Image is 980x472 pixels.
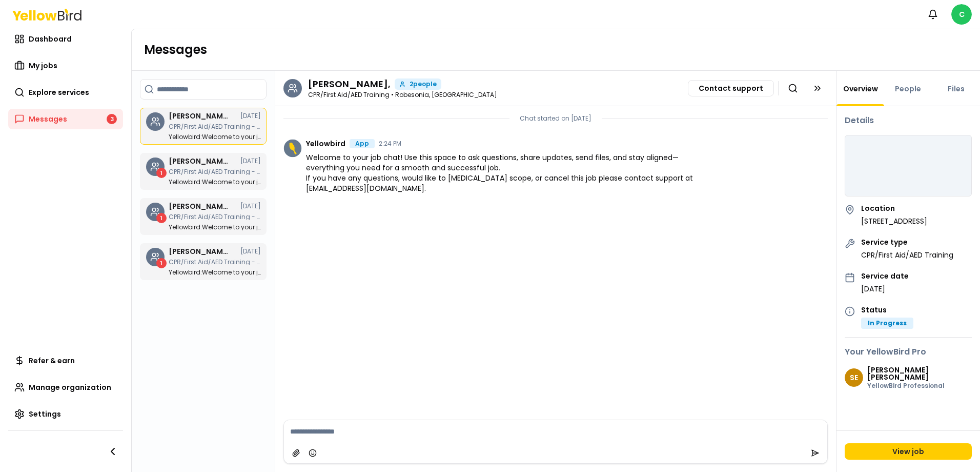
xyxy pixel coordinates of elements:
[140,243,267,280] a: 1[PERSON_NAME],[DATE]CPR/First Aid/AED Training - [STREET_ADDRESS]Yellowbird:Welcome to your job ...
[29,61,57,71] span: My jobs
[275,106,836,420] div: Chat messages
[861,216,927,226] p: [STREET_ADDRESS]
[29,34,72,44] span: Dashboard
[169,169,261,175] p: CPR/First Aid/AED Training - 220 Old W Penn Ave, Robesonia, PA 19551
[140,198,267,235] a: 1[PERSON_NAME],[DATE]CPR/First Aid/AED Training - [STREET_ADDRESS]Yellowbird:Welcome to your job ...
[8,29,123,49] a: Dashboard
[867,383,972,389] p: YellowBird Professional
[107,114,117,124] div: 3
[240,158,261,164] time: [DATE]
[845,114,972,127] h3: Details
[308,80,391,89] h3: Shawn Elischer,
[240,203,261,209] time: [DATE]
[861,272,909,280] h4: Service date
[29,87,89,97] span: Explore services
[169,158,230,165] h3: Shawn Elischer,
[8,350,123,371] a: Refer & earn
[410,81,437,87] span: 2 people
[140,108,267,145] a: [PERSON_NAME],[DATE]CPR/First Aid/AED Training - [STREET_ADDRESS]Yellowbird:Welcome to your job c...
[306,152,714,193] span: Welcome to your job chat! Use this space to ask questions, share updates, send files, and stay al...
[951,4,972,25] span: C
[845,368,863,387] span: SE
[8,82,123,103] a: Explore services
[861,318,913,329] div: In Progress
[29,409,61,419] span: Settings
[308,92,497,98] p: CPR/First Aid/AED Training • Robesonia, [GEOGRAPHIC_DATA]
[169,248,230,255] h3: Shawn Elischer,
[8,109,123,129] a: Messages3
[845,346,972,358] h3: Your YellowBird Pro
[8,377,123,398] a: Manage organization
[169,179,261,185] p: Welcome to your job chat! Use this space to ask questions, share updates, send files, and stay al...
[861,239,953,246] h4: Service type
[29,114,67,124] span: Messages
[29,356,75,366] span: Refer & earn
[861,284,909,294] p: [DATE]
[861,250,953,260] p: CPR/First Aid/AED Training
[156,168,167,178] div: 1
[861,205,927,212] h4: Location
[240,248,261,254] time: [DATE]
[520,114,591,123] p: Chat started on [DATE]
[29,382,111,392] span: Manage organization
[942,84,971,94] a: Files
[169,124,261,130] p: CPR/First Aid/AED Training - 220 Old W Penn Ave, Robesonia, PA 19551
[169,269,261,276] p: Welcome to your job chat! Use this space to ask questions, share updates, send files, and stay al...
[379,141,401,147] time: 2:24 PM
[867,366,972,381] h3: [PERSON_NAME] [PERSON_NAME]
[688,80,774,96] button: Contact support
[889,84,927,94] a: People
[169,112,230,120] h3: Shawn Elischer,
[8,404,123,424] a: Settings
[169,224,261,230] p: Welcome to your job chat! Use this space to ask questions, share updates, send files, and stay al...
[350,139,375,148] div: App
[140,153,267,190] a: 1[PERSON_NAME],[DATE]CPR/First Aid/AED Training - [STREET_ADDRESS]Yellowbird:Welcome to your job ...
[837,84,884,94] a: Overview
[169,203,230,210] h3: Shawn Elischer,
[845,443,972,460] a: View job
[169,259,261,265] p: CPR/First Aid/AED Training - 220 Old W Penn Ave, Robesonia, PA 19551
[8,55,123,76] a: My jobs
[169,134,261,140] p: Welcome to your job chat! Use this space to ask questions, share updates, send files, and stay al...
[156,213,167,223] div: 1
[306,140,345,147] span: Yellowbird
[144,42,968,58] h1: Messages
[240,113,261,119] time: [DATE]
[845,135,971,197] iframe: Job Location
[169,214,261,220] p: CPR/First Aid/AED Training - 220 Old W Penn Ave, Robesonia, PA 19551
[156,258,167,268] div: 1
[861,306,913,313] h4: Status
